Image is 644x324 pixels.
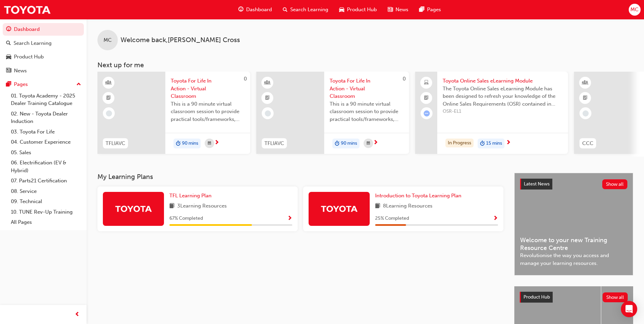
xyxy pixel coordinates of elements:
a: pages-iconPages [414,3,446,17]
button: Show Progress [287,214,292,223]
a: 0TFLIAVCToyota For Life In Action - Virtual ClassroomThis is a 90 minute virtual classroom sessio... [97,72,250,154]
span: Product Hub [523,294,550,300]
span: Welcome to your new Training Resource Centre [520,236,627,252]
a: All Pages [8,217,84,228]
div: News [14,67,27,75]
img: Trak [320,203,358,215]
a: 06. Electrification (EV & Hybrid) [8,158,84,176]
a: Latest NewsShow all [520,179,627,190]
span: TFL Learning Plan [169,193,211,199]
span: learningResourceType_INSTRUCTOR_LED-icon [265,78,270,87]
a: TFL Learning Plan [169,192,214,200]
span: This is a 90 minute virtual classroom session to provide practical tools/frameworks, behaviours a... [330,100,404,123]
div: Product Hub [14,53,44,61]
span: CCC [582,140,593,147]
a: 02. New - Toyota Dealer Induction [8,109,84,127]
span: book-icon [375,202,380,211]
span: Dashboard [246,6,272,14]
span: 90 mins [182,140,198,147]
a: 09. Technical [8,196,84,207]
span: booktick-icon [265,94,270,103]
span: duration-icon [176,139,181,148]
a: 04. Customer Experience [8,137,84,147]
a: news-iconNews [382,3,414,17]
span: booktick-icon [106,94,111,103]
a: Introduction to Toyota Learning Plan [375,192,464,200]
span: Toyota For Life In Action - Virtual Classroom [330,77,404,100]
a: 10. TUNE Rev-Up Training [8,207,84,217]
span: pages-icon [419,5,424,14]
span: news-icon [6,68,11,74]
span: Show Progress [493,216,498,222]
a: 07. Parts21 Certification [8,176,84,186]
a: 03. Toyota For Life [8,127,84,137]
div: Pages [14,80,28,88]
span: Latest News [524,181,550,187]
span: next-icon [214,140,219,146]
a: search-iconSearch Learning [277,3,334,17]
div: In Progress [445,139,474,148]
a: News [3,65,84,77]
span: learningRecordVerb_NONE-icon [265,110,271,116]
button: Show Progress [493,214,498,223]
span: Show Progress [287,216,292,222]
span: Welcome back , [PERSON_NAME] Cross [121,36,240,44]
span: News [395,6,408,14]
button: Show all [603,292,628,302]
span: Pages [427,6,441,14]
span: booktick-icon [424,94,429,103]
a: 08. Service [8,186,84,197]
span: The Toyota Online Sales eLearning Module has been designed to refresh your knowledge of the Onlin... [443,85,563,108]
a: guage-iconDashboard [233,3,277,17]
span: search-icon [6,40,11,47]
span: search-icon [283,5,288,14]
span: learningRecordVerb_ATTEMPT-icon [424,110,430,116]
img: Trak [115,203,152,215]
span: calendar-icon [367,139,370,148]
a: 05. Sales [8,147,84,158]
span: 3 Learning Resources [177,202,227,211]
a: Search Learning [3,37,84,50]
span: Toyota Online Sales eLearning Module [443,77,563,85]
span: Toyota For Life In Action - Virtual Classroom [171,77,245,100]
a: car-iconProduct Hub [334,3,382,17]
span: MC [630,6,639,14]
span: 0 [403,76,406,82]
span: prev-icon [75,310,80,319]
span: book-icon [169,202,174,211]
span: next-icon [506,140,511,146]
button: DashboardSearch LearningProduct HubNews [3,22,84,78]
span: up-icon [76,80,81,89]
span: next-icon [373,140,378,146]
span: news-icon [388,5,393,14]
a: 0TFLIAVCToyota For Life In Action - Virtual ClassroomThis is a 90 minute virtual classroom sessio... [256,72,409,154]
span: calendar-icon [208,139,211,148]
span: duration-icon [335,139,339,148]
span: laptop-icon [424,78,429,87]
span: 0 [244,76,247,82]
span: 8 Learning Resources [383,202,433,211]
a: Trak [3,2,51,17]
span: Search Learning [290,6,328,14]
span: pages-icon [6,82,11,88]
h3: Next up for me [87,61,644,69]
a: Latest NewsShow allWelcome to your new Training Resource CentreRevolutionise the way you access a... [514,173,633,275]
span: booktick-icon [583,94,588,103]
span: MC [104,36,112,44]
span: learningResourceType_INSTRUCTOR_LED-icon [106,78,111,87]
button: Pages [3,78,84,91]
button: Show all [602,179,628,189]
a: 01. Toyota Academy - 2025 Dealer Training Catalogue [8,91,84,109]
span: guage-icon [6,26,11,33]
span: Product Hub [347,6,377,14]
span: 25 % Completed [375,215,409,222]
a: Product HubShow all [520,292,628,303]
span: learningRecordVerb_NONE-icon [583,110,589,116]
span: Revolutionise the way you access and manage your learning resources. [520,252,627,267]
span: 15 mins [486,140,502,147]
span: Introduction to Toyota Learning Plan [375,193,461,199]
span: TFLIAVC [106,140,125,147]
span: guage-icon [238,5,243,14]
div: Open Intercom Messenger [621,301,637,317]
